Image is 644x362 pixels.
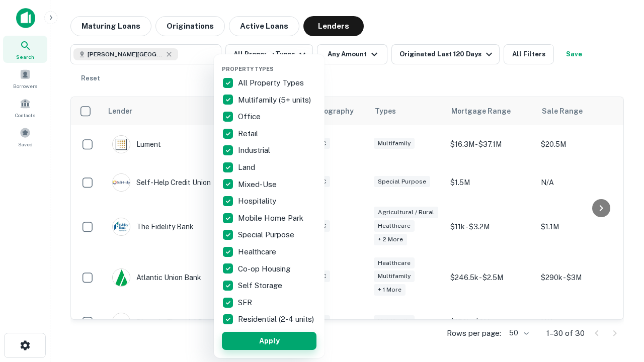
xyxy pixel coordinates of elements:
[238,195,278,207] p: Hospitality
[238,77,306,89] p: All Property Types
[238,297,254,309] p: SFR
[238,263,292,275] p: Co-op Housing
[238,111,263,123] p: Office
[222,332,316,350] button: Apply
[238,280,284,292] p: Self Storage
[238,144,272,156] p: Industrial
[238,313,316,325] p: Residential (2-4 units)
[238,229,296,241] p: Special Purpose
[238,161,257,173] p: Land
[238,246,278,258] p: Healthcare
[594,249,644,298] iframe: Chat Widget
[238,178,279,191] p: Mixed-Use
[222,66,274,72] span: Property Types
[238,94,313,106] p: Multifamily (5+ units)
[238,128,260,140] p: Retail
[238,212,305,224] p: Mobile Home Park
